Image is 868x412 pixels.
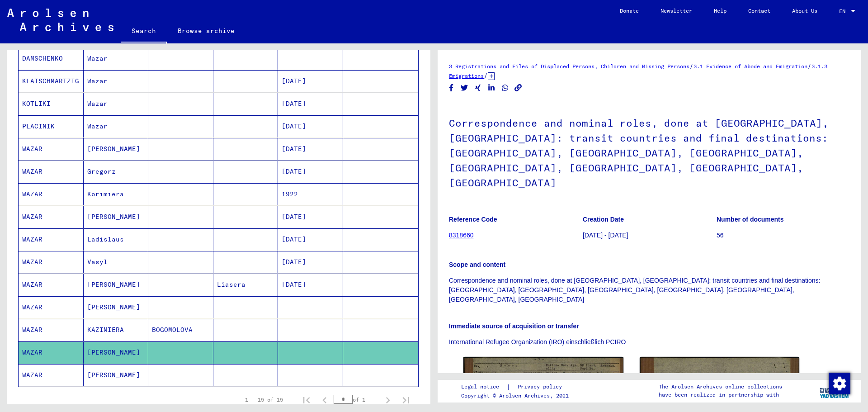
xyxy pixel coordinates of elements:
[19,47,84,70] mat-cell: DAMSCHENKO
[84,70,149,92] mat-cell: Wazar
[121,20,167,43] a: Search
[278,70,343,92] mat-cell: [DATE]
[449,63,689,70] a: 3 Registrations and Files of Displaced Persons, Children and Missing Persons
[84,251,149,273] mat-cell: Vasyl
[19,296,84,318] mat-cell: WAZAR
[19,138,84,160] mat-cell: WAZAR
[693,63,807,70] a: 3.1 Evidence of Abode and Emigration
[19,341,84,364] mat-cell: WAZAR
[500,82,510,94] button: Share on WhatsApp
[84,341,149,364] mat-cell: [PERSON_NAME]
[84,138,149,160] mat-cell: [PERSON_NAME]
[84,47,149,70] mat-cell: Wazar
[449,337,850,347] p: International Refugee Organization (IRO) einschließlich PCIRO
[807,62,811,70] span: /
[447,82,456,94] button: Share on Facebook
[84,319,149,341] mat-cell: KAZIMIERA
[19,251,84,273] mat-cell: WAZAR
[84,115,149,137] mat-cell: Wazar
[19,183,84,205] mat-cell: WAZAR
[397,391,415,409] button: Last page
[461,382,573,392] div: |
[449,102,850,202] h1: Correspondence and nominal roles, done at [GEOGRAPHIC_DATA], [GEOGRAPHIC_DATA]: transit countries...
[278,206,343,228] mat-cell: [DATE]
[19,228,84,251] mat-cell: WAZAR
[278,93,343,115] mat-cell: [DATE]
[84,364,149,386] mat-cell: [PERSON_NAME]
[460,82,469,94] button: Share on Twitter
[449,216,497,223] b: Reference Code
[278,115,343,137] mat-cell: [DATE]
[19,274,84,296] mat-cell: WAZAR
[19,364,84,386] mat-cell: WAZAR
[84,183,149,205] mat-cell: Korimiera
[297,391,316,409] button: First page
[19,115,84,137] mat-cell: PLACINIK
[379,391,397,409] button: Next page
[84,93,149,115] mat-cell: Wazar
[449,322,579,330] b: Immediate source of acquisition or transfer
[84,206,149,228] mat-cell: [PERSON_NAME]
[487,82,496,94] button: Share on LinkedIn
[717,216,784,223] b: Number of documents
[839,8,849,14] span: EN
[659,391,782,399] p: have been realized in partnership with
[514,82,523,94] button: Copy link
[583,216,624,223] b: Creation Date
[659,383,782,391] p: The Arolsen Archives online collections
[449,232,474,239] a: 8318660
[278,228,343,251] mat-cell: [DATE]
[278,138,343,160] mat-cell: [DATE]
[84,161,149,183] mat-cell: Gregorz
[583,231,716,240] p: [DATE] - [DATE]
[19,319,84,341] mat-cell: WAZAR
[334,395,379,404] div: of 1
[829,373,850,394] img: Change consent
[19,93,84,115] mat-cell: KOTLIKI
[19,161,84,183] mat-cell: WAZAR
[461,392,573,400] p: Copyright © Arolsen Archives, 2021
[510,382,573,392] a: Privacy policy
[689,62,693,70] span: /
[316,391,334,409] button: Previous page
[461,382,506,392] a: Legal notice
[84,274,149,296] mat-cell: [PERSON_NAME]
[717,231,850,240] p: 56
[213,274,278,296] mat-cell: Liasera
[148,319,213,341] mat-cell: BOGOMOLOVA
[278,183,343,205] mat-cell: 1922
[84,228,149,251] mat-cell: Ladislaus
[19,206,84,228] mat-cell: WAZAR
[278,161,343,183] mat-cell: [DATE]
[245,396,283,404] div: 1 – 15 of 15
[484,71,488,80] span: /
[449,261,505,268] b: Scope and content
[818,379,852,402] img: yv_logo.png
[167,20,245,42] a: Browse archive
[7,9,113,31] img: Arolsen_neg.svg
[278,251,343,273] mat-cell: [DATE]
[473,82,483,94] button: Share on Xing
[84,296,149,318] mat-cell: [PERSON_NAME]
[19,70,84,92] mat-cell: KLATSCHMARTZIG
[449,276,850,304] p: Correspondence and nominal roles, done at [GEOGRAPHIC_DATA], [GEOGRAPHIC_DATA]: transit countries...
[278,274,343,296] mat-cell: [DATE]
